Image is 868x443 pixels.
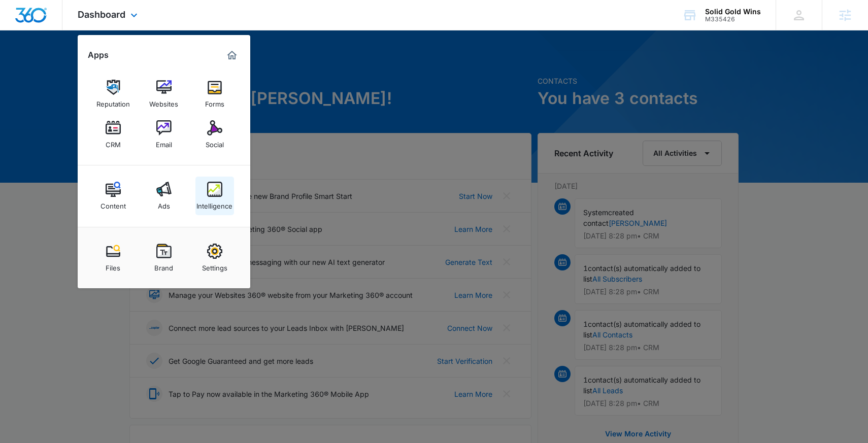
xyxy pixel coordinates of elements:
a: Websites [145,75,183,113]
div: Content [101,197,126,210]
div: Files [106,259,120,272]
div: account name [705,8,761,16]
a: CRM [94,115,132,154]
a: Brand [145,238,183,277]
div: Brand [154,259,173,272]
a: Forms [195,75,234,113]
div: Ads [158,197,170,210]
div: Social [206,135,224,149]
h2: Apps [88,50,109,60]
a: Reputation [94,75,132,113]
a: Intelligence [195,177,234,215]
div: Settings [202,259,227,272]
a: Ads [145,177,183,215]
div: Websites [149,95,178,108]
div: CRM [106,135,121,149]
a: Email [145,115,183,154]
a: Settings [195,238,234,277]
a: Social [195,115,234,154]
div: account id [705,16,761,23]
a: Content [94,177,132,215]
div: Reputation [96,95,130,108]
div: Email [156,135,172,149]
div: Intelligence [196,197,232,210]
a: Files [94,238,132,277]
a: Marketing 360® Dashboard [224,47,240,63]
div: Forms [205,95,224,108]
span: Dashboard [78,9,125,20]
